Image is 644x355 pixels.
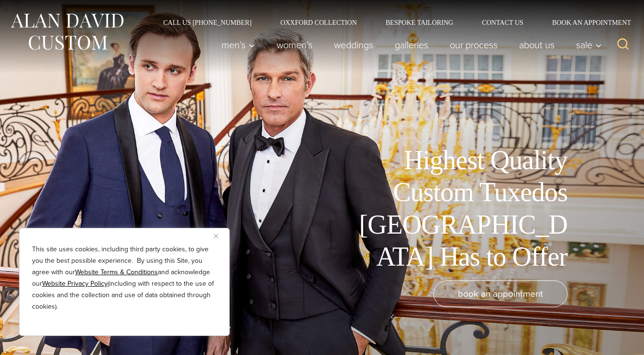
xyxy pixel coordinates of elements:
span: book an appointment [458,287,543,301]
span: Men’s [222,40,255,50]
a: Our Process [439,35,509,54]
button: View Search Form [611,33,634,56]
h1: Highest Quality Custom Tuxedos [GEOGRAPHIC_DATA] Has to Offer [352,144,567,273]
nav: Secondary Navigation [149,19,634,26]
span: Sale [576,40,602,50]
a: Oxxford Collection [266,19,371,26]
img: Alan David Custom [10,11,124,53]
a: Website Privacy Policy [42,279,108,289]
p: This site uses cookies, including third party cookies, to give you the best possible experience. ... [32,244,217,312]
a: Women’s [266,35,323,54]
a: Galleries [384,35,439,54]
iframe: Opens a widget where you can chat to one of our agents [582,326,634,350]
a: Book an Appointment [538,19,634,26]
a: Call Us [PHONE_NUMBER] [149,19,266,26]
a: Bespoke Tailoring [371,19,467,26]
nav: Primary Navigation [211,35,607,54]
img: Close [214,234,218,238]
a: Website Terms & Conditions [75,267,158,277]
a: About Us [509,35,566,54]
a: weddings [323,35,384,54]
a: Contact Us [467,19,538,26]
button: Close [214,230,225,242]
a: book an appointment [433,280,567,307]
